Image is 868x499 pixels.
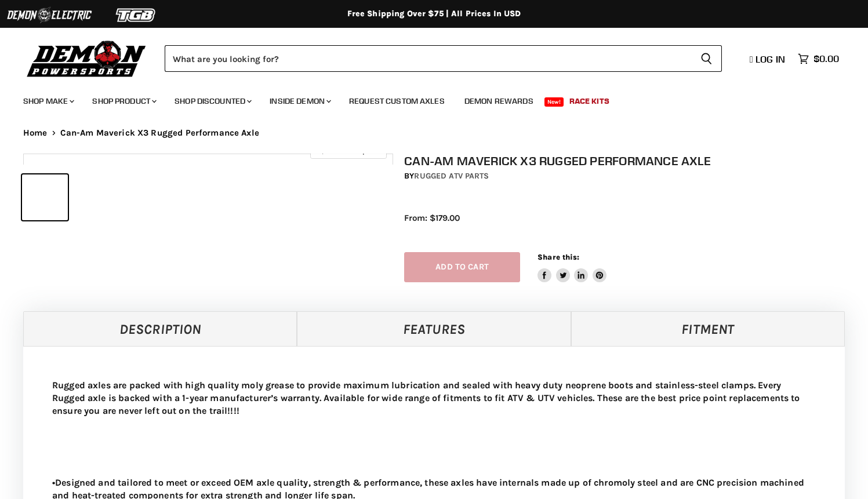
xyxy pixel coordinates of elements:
a: Description [23,311,297,346]
span: Can-Am Maverick X3 Rugged Performance Axle [60,128,259,138]
p: Rugged axles are packed with high quality moly grease to provide maximum lubrication and sealed w... [52,379,816,417]
button: IMAGE thumbnail [22,174,68,220]
a: Inside Demon [261,89,338,113]
a: Shop Product [83,89,164,113]
ul: Main menu [14,85,836,113]
a: Request Custom Axles [340,89,453,113]
span: Click to expand [316,146,380,155]
span: Log in [756,53,785,65]
a: Features [297,311,571,346]
span: From: $179.00 [404,213,460,223]
img: Demon Powersports [23,38,150,79]
a: Shop Make [14,89,81,113]
aside: Share this: [537,252,606,283]
a: Log in [744,54,792,64]
input: Search [165,45,691,72]
a: Shop Discounted [166,89,259,113]
a: $0.00 [792,50,845,67]
a: Rugged ATV Parts [414,171,489,181]
img: Demon Electric Logo 2 [6,4,93,26]
span: Share this: [537,253,579,261]
a: Race Kits [561,89,618,113]
a: Fitment [571,311,845,346]
span: New! [544,97,564,107]
a: Demon Rewards [456,89,542,113]
button: Search [691,45,722,72]
a: Home [23,128,48,138]
form: Product [165,45,722,72]
div: by [404,170,856,183]
img: TGB Logo 2 [93,4,180,26]
h1: Can-Am Maverick X3 Rugged Performance Axle [404,154,856,168]
span: $0.00 [813,53,839,64]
